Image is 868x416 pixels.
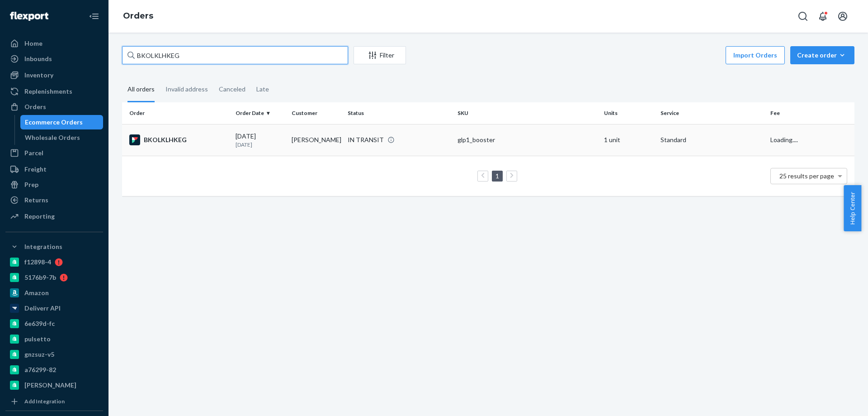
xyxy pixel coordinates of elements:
div: 6e639d-fc [24,319,55,328]
div: Wholesale Orders [25,133,80,142]
a: Replenishments [5,84,103,99]
div: All orders [127,77,155,102]
ol: breadcrumbs [116,3,160,29]
a: Amazon [5,286,103,300]
button: Create order [790,46,854,64]
div: Returns [24,196,48,205]
div: [PERSON_NAME] [24,381,76,390]
div: Home [24,39,42,48]
div: f12898-4 [24,258,51,267]
div: IN TRANSIT [348,135,384,144]
a: f12898-4 [5,255,103,269]
div: pulsetto [24,335,51,344]
a: Returns [5,193,103,207]
a: pulsetto [5,332,103,346]
input: Search orders [122,46,348,64]
button: Integrations [5,239,103,254]
a: Deliverr API [5,301,103,316]
a: Parcel [5,146,103,160]
th: Service [657,102,767,124]
th: Order Date [232,102,288,124]
th: Status [344,102,454,124]
a: Orders [5,100,103,114]
div: Deliverr API [24,304,61,313]
div: Inventory [24,71,53,80]
a: 6e639d-fc [5,316,103,331]
a: Page 1 is your current page [494,172,501,180]
div: Reporting [24,212,55,221]
div: BKOLKLHKEG [129,134,228,145]
th: Units [600,102,656,124]
button: Open account menu [834,7,852,25]
div: Amazon [24,288,49,297]
p: [DATE] [236,141,284,148]
a: Home [5,36,103,51]
div: Invalid address [165,77,208,101]
button: Filter [354,46,406,64]
div: Canceled [219,77,245,101]
a: Inbounds [5,52,103,66]
div: Freight [24,165,47,174]
div: Create order [797,51,848,60]
div: Filter [354,51,406,60]
button: Close Navigation [85,7,103,25]
a: Inventory [5,68,103,82]
div: 5176b9-7b [24,273,56,282]
td: 1 unit [600,124,656,156]
a: gnzsuz-v5 [5,347,103,362]
div: Integrations [24,242,62,251]
div: Parcel [24,148,43,158]
img: Flexport logo [10,12,48,21]
div: Add Integration [24,397,65,405]
div: Inbounds [24,54,52,63]
div: Prep [24,180,38,189]
th: Order [122,102,232,124]
div: Ecommerce Orders [25,118,83,127]
td: Loading.... [767,124,854,156]
button: Help Center [844,185,861,231]
div: gnzsuz-v5 [24,350,54,359]
th: Fee [767,102,854,124]
a: Ecommerce Orders [20,115,104,129]
a: Add Integration [5,396,103,407]
div: Replenishments [24,87,72,96]
th: SKU [454,102,600,124]
div: a76299-82 [24,365,56,374]
a: Reporting [5,209,103,224]
button: Open notifications [814,7,832,25]
div: Late [256,77,269,101]
a: Wholesale Orders [20,130,104,145]
a: Freight [5,162,103,177]
div: Orders [24,102,46,111]
a: Orders [123,11,153,21]
button: Open Search Box [794,7,812,25]
a: Prep [5,177,103,192]
a: a76299-82 [5,363,103,377]
button: Import Orders [726,46,785,64]
p: Standard [660,135,763,144]
a: [PERSON_NAME] [5,378,103,392]
div: [DATE] [236,132,284,148]
span: 25 results per page [779,172,834,180]
td: [PERSON_NAME] [288,124,344,156]
div: Customer [292,109,340,117]
a: 5176b9-7b [5,270,103,285]
div: glp1_booster [458,135,597,144]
